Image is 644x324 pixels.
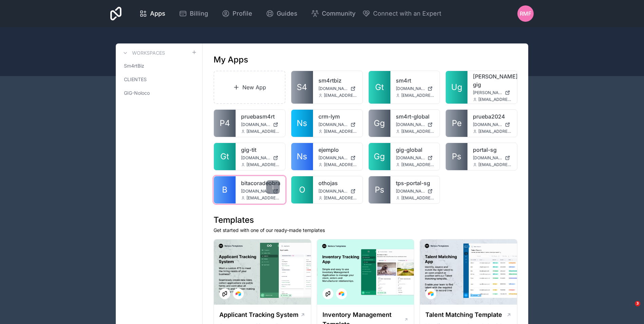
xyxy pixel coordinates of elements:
span: [DOMAIN_NAME] [241,188,270,194]
span: RMF [520,10,531,18]
img: Airtable Logo [339,291,344,296]
span: [EMAIL_ADDRESS][DOMAIN_NAME] [246,195,280,201]
a: [DOMAIN_NAME] [318,155,357,161]
a: bitacoradeobra [241,179,280,187]
a: Community [306,6,361,21]
a: Profile [216,6,258,21]
a: prueba2024 [473,112,512,121]
a: Pe [446,110,467,137]
a: [DOMAIN_NAME] [241,155,280,161]
span: [DOMAIN_NAME] [318,86,348,91]
span: [EMAIL_ADDRESS][DOMAIN_NAME] [478,97,512,102]
span: [EMAIL_ADDRESS][DOMAIN_NAME] [324,162,357,167]
span: Gg [374,118,385,129]
span: Ns [297,151,307,162]
a: Gt [214,143,236,170]
a: CLIENTES [121,73,197,86]
a: Workspaces [121,49,165,57]
span: [EMAIL_ADDRESS][DOMAIN_NAME] [401,195,435,201]
img: Airtable Logo [428,291,434,296]
span: [EMAIL_ADDRESS][DOMAIN_NAME] [324,93,357,98]
span: Profile [233,9,252,18]
a: crm-lym [318,112,357,121]
span: [DOMAIN_NAME] [318,122,348,127]
span: Guides [277,9,297,18]
span: Billing [190,9,208,18]
span: B [222,184,227,195]
h1: Applicant Tracking System [219,310,298,320]
span: [DOMAIN_NAME] [318,188,348,194]
a: sm4rt [396,76,435,85]
span: Connect with an Expert [373,9,441,18]
a: [DOMAIN_NAME] [473,122,512,127]
a: pruebasm4rt [241,112,280,121]
span: [DOMAIN_NAME] [396,86,425,91]
a: [DOMAIN_NAME] [396,188,435,194]
span: Ps [375,184,384,195]
a: [DOMAIN_NAME] [241,122,280,127]
a: portal-sg [473,146,512,154]
span: Sm4rtBiz [124,62,144,69]
a: B [214,176,236,203]
span: O [299,184,305,195]
p: Get started with one of our ready-made templates [214,227,517,234]
iframe: Intercom live chat [621,301,637,317]
a: gig-global [396,146,435,154]
span: Gt [375,82,384,93]
span: Ug [451,82,462,93]
a: O [291,176,313,203]
a: Gt [369,71,390,104]
span: Gt [220,151,229,162]
a: Apps [134,6,171,21]
a: tps-portal-sg [396,179,435,187]
span: [EMAIL_ADDRESS][DOMAIN_NAME] [401,93,435,98]
a: gig-tit [241,146,280,154]
h1: Talent Matching Template [425,310,502,320]
h1: My Apps [214,54,248,65]
h3: Workspaces [132,50,165,56]
span: [EMAIL_ADDRESS][DOMAIN_NAME] [246,162,280,167]
span: [PERSON_NAME][DOMAIN_NAME] [473,90,502,95]
h1: Templates [214,215,517,226]
span: [DOMAIN_NAME] [396,188,425,194]
span: [EMAIL_ADDRESS][DOMAIN_NAME] [246,129,280,134]
a: [DOMAIN_NAME] [318,188,357,194]
span: Gg [374,151,385,162]
a: Ps [446,143,467,170]
a: sm4rt-global [396,112,435,121]
span: [EMAIL_ADDRESS][DOMAIN_NAME] [478,129,512,134]
span: [DOMAIN_NAME] [473,155,502,161]
a: [PERSON_NAME][DOMAIN_NAME] [473,90,512,95]
a: Gg [369,110,390,137]
span: Ns [297,118,307,129]
a: Sm4rtBiz [121,60,197,72]
span: 3 [635,301,640,306]
a: [DOMAIN_NAME] [396,155,435,161]
span: [DOMAIN_NAME] [241,155,270,161]
a: P4 [214,110,236,137]
a: othojas [318,179,357,187]
button: Connect with an Expert [362,9,441,18]
a: [DOMAIN_NAME] [473,155,512,161]
span: [EMAIL_ADDRESS][DOMAIN_NAME] [478,162,512,167]
span: CLIENTES [124,76,147,83]
span: [DOMAIN_NAME] [396,155,425,161]
span: S4 [297,82,307,93]
span: [EMAIL_ADDRESS][DOMAIN_NAME] [401,129,435,134]
img: Airtable Logo [236,291,241,296]
a: [DOMAIN_NAME] [396,122,435,127]
a: sm4rtbiz [318,76,357,85]
span: [DOMAIN_NAME] [396,122,425,127]
a: Ns [291,110,313,137]
a: S4 [291,71,313,104]
span: Community [322,9,355,18]
a: Billing [173,6,214,21]
a: Ug [446,71,467,104]
a: [DOMAIN_NAME] [318,86,357,91]
a: [DOMAIN_NAME] [396,86,435,91]
a: ejemplo [318,146,357,154]
span: [EMAIL_ADDRESS][DOMAIN_NAME] [324,195,357,201]
span: Apps [150,9,165,18]
span: [EMAIL_ADDRESS][DOMAIN_NAME] [324,129,357,134]
span: [DOMAIN_NAME] [473,122,502,127]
